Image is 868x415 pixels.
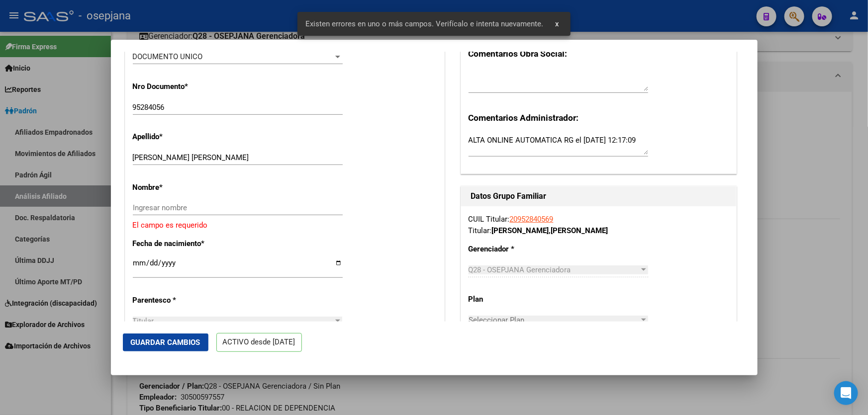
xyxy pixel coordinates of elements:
[469,47,729,60] h3: Comentarios Obra Social:
[471,190,726,202] h1: Datos Grupo Familiar
[133,81,224,92] p: Nro Documento
[123,333,208,351] button: Guardar Cambios
[131,338,200,347] span: Guardar Cambios
[133,52,203,61] span: DOCUMENTO UNICO
[133,131,224,143] p: Apellido
[492,226,608,235] strong: [PERSON_NAME] [PERSON_NAME]
[510,215,554,224] a: 20952840569
[549,226,551,235] span: ,
[555,19,559,28] span: x
[305,19,543,29] span: Existen errores en uno o más campos. Verifícalo e intenta nuevamente.
[834,381,858,405] div: Open Intercom Messenger
[133,182,224,193] p: Nombre
[133,317,154,326] span: Titular
[469,265,571,274] span: Q28 - OSEPJANA Gerenciadora
[133,220,437,231] p: El campo es requerido
[216,333,302,352] p: ACTIVO desde [DATE]
[133,238,224,249] p: Fecha de nacimiento
[469,294,547,305] p: Plan
[469,316,639,325] span: Seleccionar Plan
[469,111,729,124] h3: Comentarios Administrador:
[469,214,729,236] div: CUIL Titular: Titular:
[469,244,547,255] p: Gerenciador *
[547,15,567,33] button: x
[133,295,224,306] p: Parentesco *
